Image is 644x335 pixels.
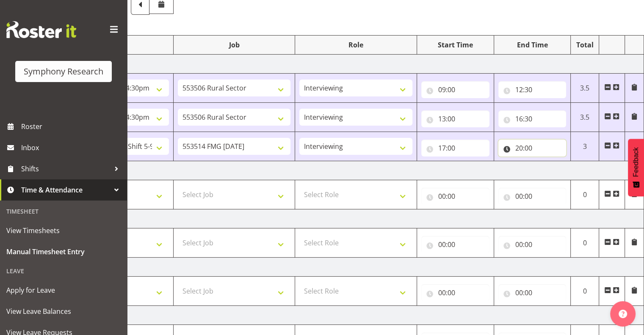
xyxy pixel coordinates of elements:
a: Manual Timesheet Entry [2,241,125,262]
input: Click to select... [421,236,489,253]
td: 0 [571,180,599,209]
input: Click to select... [498,284,567,301]
button: Feedback - Show survey [628,139,644,196]
td: 3.5 [571,74,599,103]
input: Click to select... [498,81,567,98]
span: View Leave Balances [6,305,121,318]
div: Total [575,40,594,50]
span: Inbox [21,141,123,154]
span: Apply for Leave [6,284,121,297]
td: [DATE] [52,161,644,180]
td: [DATE] [52,209,644,228]
span: Shifts [21,162,110,175]
span: Time & Attendance [21,184,110,196]
img: Rosterit website logo [6,21,76,38]
input: Click to select... [421,284,489,301]
input: Click to select... [498,236,567,253]
div: Job [178,40,291,50]
input: Click to select... [421,188,489,205]
td: 3.5 [571,103,599,132]
span: Roster [21,120,123,133]
td: [DATE] [52,258,644,277]
td: 3 [571,132,599,161]
span: View Timesheets [6,224,121,237]
td: 0 [571,228,599,258]
div: Symphony Research [24,65,103,78]
a: View Leave Balances [2,301,125,322]
td: [DATE] [52,55,644,74]
td: 0 [571,277,599,306]
input: Click to select... [498,110,567,127]
input: Click to select... [421,81,489,98]
a: View Timesheets [2,220,125,241]
input: Click to select... [498,188,567,205]
input: Click to select... [421,110,489,127]
div: Role [299,40,412,50]
span: Manual Timesheet Entry [6,245,121,258]
div: Leave [2,262,125,280]
td: [DATE] [52,306,644,325]
span: Feedback [632,147,640,177]
input: Click to select... [421,140,489,157]
div: Start Time [421,40,489,50]
div: End Time [498,40,567,50]
input: Click to select... [498,140,567,157]
div: Timesheet [2,203,125,220]
a: Apply for Leave [2,280,125,301]
img: help-xxl-2.png [619,310,627,318]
